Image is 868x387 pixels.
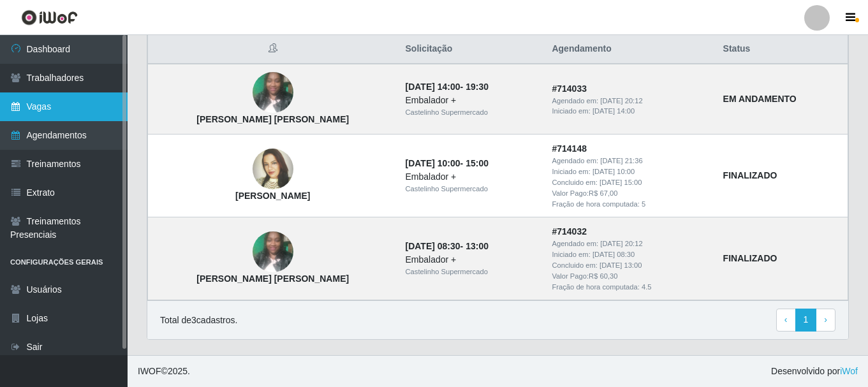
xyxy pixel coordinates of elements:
a: iWof [840,366,858,376]
div: Agendado em: [552,96,707,106]
div: Embalador + [406,253,537,267]
strong: - [406,241,489,251]
div: Concluido em: [552,177,707,188]
span: ‹ [784,314,788,325]
strong: # 714033 [552,84,587,94]
strong: - [406,82,489,92]
a: Previous [776,309,796,332]
time: [DATE] 10:00 [406,158,460,168]
strong: [PERSON_NAME] [235,191,310,201]
img: Fabiana Firmino de França [253,225,293,279]
div: Iniciado em: [552,166,707,177]
div: Castelinho Supermercado [406,107,537,118]
div: Valor Pago: R$ 60,30 [552,271,707,282]
strong: [PERSON_NAME] [PERSON_NAME] [196,274,349,284]
div: Fração de hora computada: 4.5 [552,282,707,293]
div: Agendado em: [552,156,707,166]
span: › [824,314,827,325]
div: Embalador + [406,94,537,107]
div: Castelinho Supermercado [406,184,537,194]
time: [DATE] 15:00 [600,179,642,186]
strong: EM ANDAMENTO [723,94,797,104]
div: Iniciado em: [552,106,707,117]
div: Concluido em: [552,260,707,271]
a: Next [816,309,835,332]
th: Solicitação [398,34,545,64]
img: CoreUI Logo [21,10,78,26]
span: © 2025 . [138,365,190,378]
img: Vanessa Cassiano da Silva [253,125,293,214]
time: [DATE] 20:12 [600,240,642,247]
p: Total de 3 cadastros. [160,314,237,327]
time: [DATE] 13:00 [600,261,642,269]
time: [DATE] 14:00 [592,107,635,115]
time: [DATE] 08:30 [406,241,460,251]
th: Agendamento [544,34,715,64]
nav: pagination [776,309,835,332]
th: Status [716,34,848,64]
div: Embalador + [406,170,537,184]
strong: FINALIZADO [723,253,777,263]
img: Fabiana Firmino de França [253,66,293,120]
strong: FINALIZADO [723,170,777,180]
span: Desenvolvido por [771,365,858,378]
a: 1 [795,309,817,332]
time: [DATE] 08:30 [592,251,635,258]
strong: # 714148 [552,143,587,154]
time: [DATE] 14:00 [406,82,460,92]
span: IWOF [138,366,161,376]
time: 15:00 [466,158,489,168]
time: 19:30 [466,82,489,92]
strong: - [406,158,489,168]
div: Valor Pago: R$ 67,00 [552,188,707,199]
div: Agendado em: [552,238,707,249]
div: Castelinho Supermercado [406,267,537,277]
div: Iniciado em: [552,249,707,260]
time: 13:00 [466,241,489,251]
div: Fração de hora computada: 5 [552,199,707,210]
strong: # 714032 [552,226,587,237]
strong: [PERSON_NAME] [PERSON_NAME] [196,114,349,124]
time: [DATE] 20:12 [600,97,642,105]
time: [DATE] 10:00 [592,168,635,175]
time: [DATE] 21:36 [600,157,642,164]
